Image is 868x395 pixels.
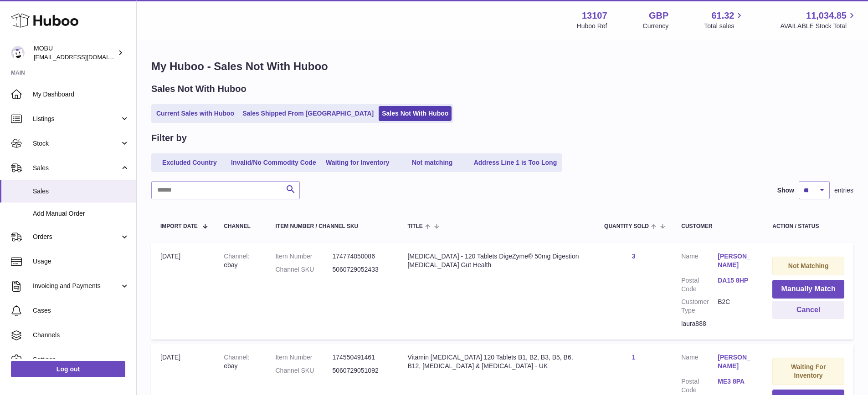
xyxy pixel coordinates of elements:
a: 3 [632,253,636,260]
dd: B2C [718,298,754,315]
span: Channels [33,331,129,339]
strong: Channel [224,354,249,361]
div: laura888 [681,319,754,328]
h2: Filter by [151,132,187,144]
td: [DATE] [151,243,215,339]
span: Cases [33,306,129,315]
strong: 13107 [582,10,607,22]
a: Excluded Country [153,155,226,170]
span: Title [407,223,422,229]
button: Manually Match [772,280,844,299]
span: Orders [33,233,120,241]
span: My Dashboard [33,90,129,99]
button: Cancel [772,301,844,319]
a: DA15 8HP [718,276,754,285]
a: Log out [11,361,125,377]
h2: Sales Not With Huboo [151,83,247,95]
div: ebay [224,353,257,370]
span: Add Manual Order [33,209,129,218]
a: [PERSON_NAME] [718,252,754,269]
div: MOBU [34,44,116,61]
dt: Postal Code [681,276,718,294]
a: Address Line 1 is Too Long [471,155,560,170]
span: Listings [33,115,120,123]
span: Total sales [704,22,745,30]
span: 61.32 [711,10,734,22]
dd: 5060729052433 [332,265,389,274]
a: 61.32 Total sales [704,10,745,30]
strong: Not Matching [788,262,829,269]
span: [EMAIL_ADDRESS][DOMAIN_NAME] [34,53,134,61]
a: [PERSON_NAME] [718,353,754,370]
strong: Waiting For Inventory [791,363,826,379]
a: Sales Shipped From [GEOGRAPHIC_DATA] [239,106,377,121]
strong: GBP [649,10,668,22]
a: Not matching [396,155,469,170]
a: ME3 8PA [718,377,754,386]
div: ebay [224,252,257,269]
div: Channel [224,223,257,229]
strong: Channel [224,253,249,260]
dd: 5060729051092 [332,366,389,375]
div: Item Number / Channel SKU [275,223,389,229]
h1: My Huboo - Sales Not With Huboo [151,59,853,74]
div: [MEDICAL_DATA] - 120 Tablets DigeZyme® 50mg Digestion [MEDICAL_DATA] Gut Health [407,252,586,269]
a: Sales Not With Huboo [379,106,452,121]
label: Show [777,186,794,195]
a: 1 [632,354,636,361]
div: Currency [643,22,669,30]
span: AVAILABLE Stock Total [780,22,857,30]
dt: Channel SKU [275,366,332,375]
span: Settings [33,355,129,364]
dt: Channel SKU [275,265,332,274]
dt: Item Number [275,353,332,362]
a: Invalid/No Commodity Code [228,155,319,170]
span: entries [834,186,853,195]
dt: Name [681,252,718,272]
span: Usage [33,257,129,266]
a: 11,034.85 AVAILABLE Stock Total [780,10,857,30]
span: Import date [160,223,198,229]
dt: Item Number [275,252,332,261]
dd: 174550491461 [332,353,389,362]
dt: Name [681,353,718,373]
span: 11,034.85 [806,10,847,22]
span: Sales [33,164,120,172]
span: Stock [33,139,120,148]
div: Customer [681,223,754,229]
span: Invoicing and Payments [33,282,120,290]
a: Waiting for Inventory [321,155,394,170]
div: Huboo Ref [577,22,607,30]
a: Current Sales with Huboo [153,106,237,121]
div: Vitamin [MEDICAL_DATA] 120 Tablets B1, B2, B3, B5, B6, B12, [MEDICAL_DATA] & [MEDICAL_DATA] - UK [407,353,586,370]
dd: 174774050086 [332,252,389,261]
span: Sales [33,187,129,196]
dt: Postal Code [681,377,718,395]
dt: Customer Type [681,298,718,315]
span: Quantity Sold [604,223,649,229]
div: Action / Status [772,223,844,229]
img: mo@mobu.co.uk [11,46,25,60]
